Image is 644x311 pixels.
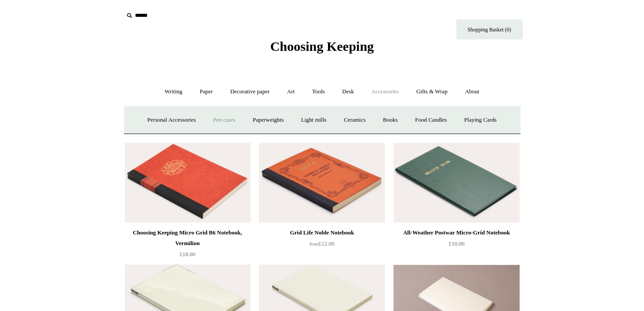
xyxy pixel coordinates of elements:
[127,227,248,249] div: Choosing Keeping Micro Grid B6 Notebook, Vermilion
[393,143,519,223] a: All-Weather Postwar Micro-Grid Notebook All-Weather Postwar Micro-Grid Notebook
[449,240,465,247] span: £10.00
[270,46,374,52] a: Choosing Keeping
[393,227,519,264] a: All-Weather Postwar Micro-Grid Notebook £10.00
[393,143,519,223] img: All-Weather Postwar Micro-Grid Notebook
[375,108,405,132] a: Books
[205,108,243,132] a: Pen cases
[139,108,204,132] a: Personal Accessories
[396,227,517,238] div: All-Weather Postwar Micro-Grid Notebook
[125,227,251,264] a: Choosing Keeping Micro Grid B6 Notebook, Vermilion £18.00
[310,240,335,247] span: £12.00
[270,39,374,54] span: Choosing Keeping
[259,143,385,223] img: Grid Life Noble Notebook
[310,242,319,246] span: from
[408,80,455,104] a: Gifts & Wrap
[259,143,385,223] a: Grid Life Noble Notebook Grid Life Noble Notebook
[293,108,334,132] a: Light mills
[180,251,196,257] span: £18.00
[245,108,292,132] a: Paperweights
[157,80,190,104] a: Writing
[259,227,385,264] a: Grid Life Noble Notebook from£12.00
[457,80,487,104] a: About
[407,108,455,132] a: Food Candles
[279,80,303,104] a: Art
[125,143,251,223] a: Choosing Keeping Micro Grid B6 Notebook, Vermilion Choosing Keeping Micro Grid B6 Notebook, Vermi...
[192,80,221,104] a: Paper
[334,80,362,104] a: Desk
[336,108,374,132] a: Ceramics
[456,108,505,132] a: Playing Cards
[261,227,382,238] div: Grid Life Noble Notebook
[125,143,251,223] img: Choosing Keeping Micro Grid B6 Notebook, Vermilion
[304,80,333,104] a: Tools
[363,80,407,104] a: Accessories
[222,80,278,104] a: Decorative paper
[456,19,523,39] a: Shopping Basket (0)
